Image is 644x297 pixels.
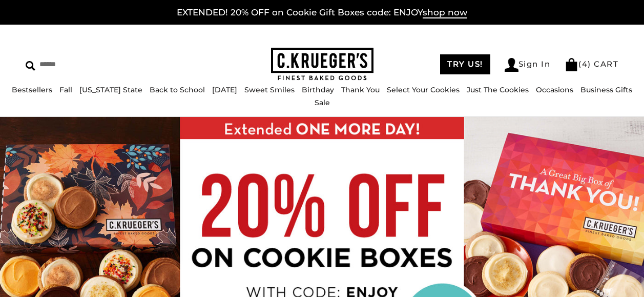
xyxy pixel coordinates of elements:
[423,7,467,18] span: shop now
[8,258,106,289] iframe: Sign Up via Text for Offers
[150,85,205,94] a: Back to School
[315,98,330,107] a: Sale
[341,85,380,94] a: Thank You
[505,58,551,72] a: Sign In
[387,85,460,94] a: Select Your Cookies
[580,85,632,94] a: Business Gifts
[59,85,72,94] a: Fall
[505,58,518,72] img: Account
[467,85,529,94] a: Just The Cookies
[79,85,142,94] a: [US_STATE] State
[565,59,618,69] a: (4) CART
[582,59,588,69] span: 4
[302,85,334,94] a: Birthday
[536,85,573,94] a: Occasions
[271,48,373,81] img: C.KRUEGER'S
[212,85,237,94] a: [DATE]
[12,85,52,94] a: Bestsellers
[244,85,295,94] a: Sweet Smiles
[26,56,161,72] input: Search
[26,61,35,71] img: Search
[177,7,467,18] a: EXTENDED! 20% OFF on Cookie Gift Boxes code: ENJOYshop now
[440,54,490,74] a: TRY US!
[565,58,578,71] img: Bag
